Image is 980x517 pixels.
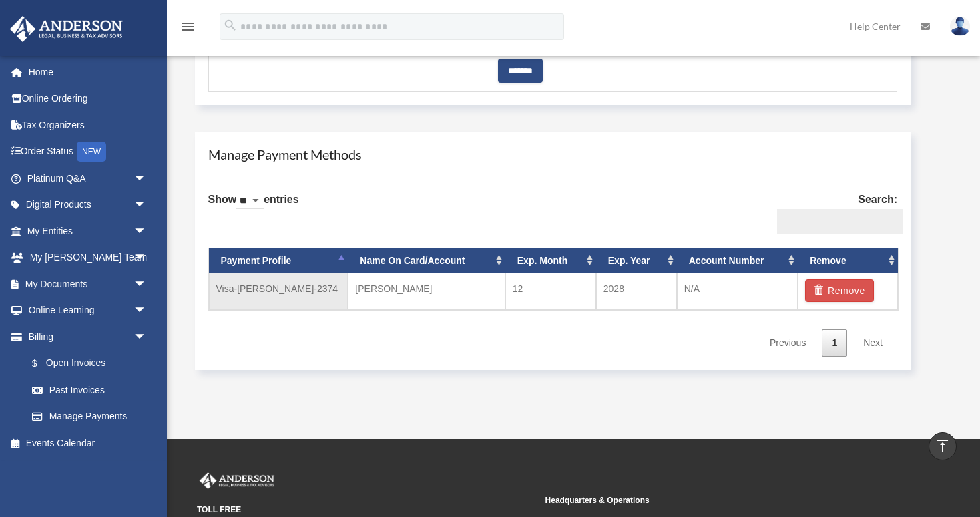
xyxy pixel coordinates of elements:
a: Online Learningarrow_drop_down [9,297,167,324]
small: Headquarters & Operations [545,494,885,508]
span: arrow_drop_down [134,192,160,219]
span: arrow_drop_down [134,244,160,272]
a: My [PERSON_NAME] Teamarrow_drop_down [9,244,167,271]
a: My Documentsarrow_drop_down [9,271,167,297]
i: search [223,18,238,33]
td: 12 [505,273,596,309]
a: Manage Payments [19,403,160,430]
label: Show entries [208,190,299,222]
th: Name On Card/Account: activate to sort column ascending [348,248,505,273]
img: Anderson Advisors Platinum Portal [6,16,127,42]
a: 1 [822,329,847,357]
img: User Pic [950,17,970,36]
a: menu [180,23,196,35]
td: N/A [677,273,798,309]
th: Payment Profile: activate to sort column descending [209,248,348,273]
a: $Open Invoices [19,350,167,377]
th: Remove: activate to sort column ascending [798,248,898,273]
a: Home [9,59,167,85]
i: menu [180,19,196,35]
a: My Entitiesarrow_drop_down [9,218,167,244]
select: Showentries [236,194,264,209]
span: arrow_drop_down [134,271,160,298]
th: Account Number: activate to sort column ascending [677,248,798,273]
span: arrow_drop_down [134,165,160,192]
h4: Manage Payment Methods [208,145,898,164]
a: Next [853,329,893,357]
th: Exp. Year: activate to sort column ascending [596,248,677,273]
i: vertical_align_top [935,438,951,454]
a: Tax Organizers [9,112,167,138]
span: arrow_drop_down [134,218,160,245]
input: Search: [777,209,903,234]
a: Past Invoices [19,377,167,403]
td: Visa-[PERSON_NAME]-2374 [209,273,348,309]
td: 2028 [596,273,677,309]
span: arrow_drop_down [134,297,160,325]
small: TOLL FREE [197,503,536,517]
a: Platinum Q&Aarrow_drop_down [9,165,167,192]
a: Events Calendar [9,429,167,456]
img: Anderson Advisors Platinum Portal [197,472,277,490]
button: Remove [805,279,874,302]
td: [PERSON_NAME] [348,273,505,309]
th: Exp. Month: activate to sort column ascending [505,248,596,273]
a: Order StatusNEW [9,138,167,166]
a: Digital Productsarrow_drop_down [9,192,167,218]
div: NEW [77,142,106,162]
a: vertical_align_top [929,432,957,460]
a: Billingarrow_drop_down [9,323,167,350]
label: Search: [772,190,897,234]
span: $ [39,355,46,372]
span: arrow_drop_down [134,323,160,351]
a: Previous [760,329,816,357]
a: Online Ordering [9,85,167,112]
